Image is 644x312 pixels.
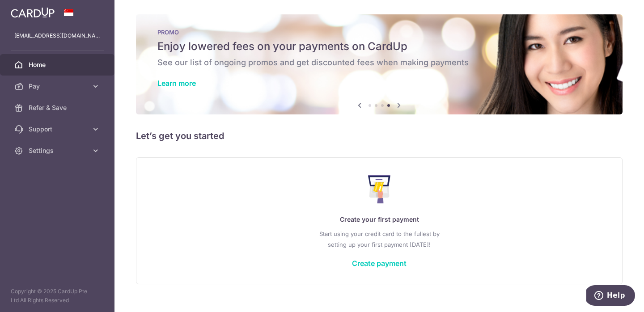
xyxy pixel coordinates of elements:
[368,175,391,203] img: Make Payment
[157,29,601,36] p: PROMO
[157,79,196,88] a: Learn more
[136,14,623,114] img: Latest Promos banner
[11,7,55,18] img: CardUp
[586,285,635,308] iframe: Opens a widget where you can find more information
[29,103,88,112] span: Refer & Save
[29,146,88,155] span: Settings
[352,259,407,268] a: Create payment
[136,129,623,143] h5: Let’s get you started
[157,39,601,54] h5: Enjoy lowered fees on your payments on CardUp
[154,214,604,225] p: Create your first payment
[29,125,88,134] span: Support
[29,60,88,69] span: Home
[14,31,100,40] p: [EMAIL_ADDRESS][DOMAIN_NAME]
[154,228,604,250] p: Start using your credit card to the fullest by setting up your first payment [DATE]!
[29,82,88,91] span: Pay
[157,57,601,68] h6: See our list of ongoing promos and get discounted fees when making payments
